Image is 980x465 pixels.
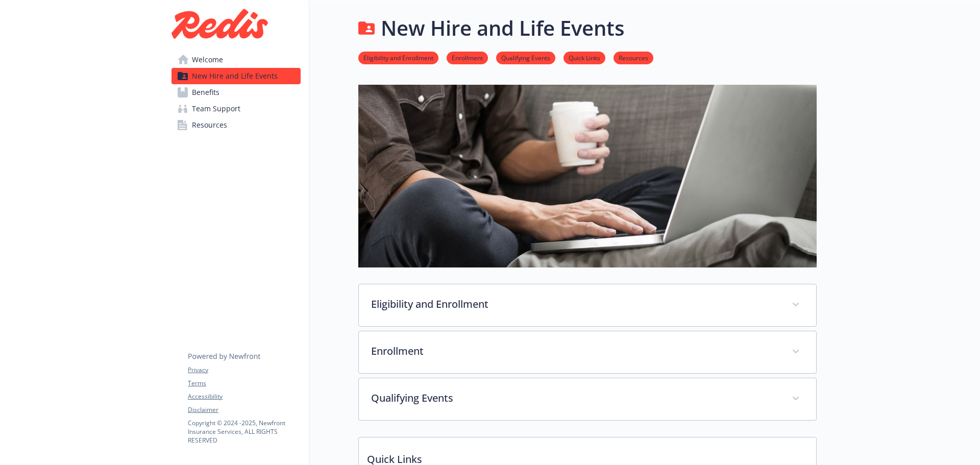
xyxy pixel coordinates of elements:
p: Eligibility and Enrollment [371,297,779,312]
span: New Hire and Life Events [192,68,278,84]
span: Benefits [192,84,219,101]
a: New Hire and Life Events [171,68,301,84]
a: Team Support [171,101,301,117]
a: Disclaimer [188,405,300,414]
div: Eligibility and Enrollment [359,284,816,326]
p: Qualifying Events [371,390,779,406]
a: Terms [188,379,300,388]
div: Qualifying Events [359,378,816,420]
p: Enrollment [371,344,779,359]
div: Enrollment [359,331,816,373]
a: Enrollment [447,53,488,62]
img: new hire page banner [358,85,817,267]
a: Resources [171,117,301,133]
h1: New Hire and Life Events [381,13,624,43]
span: Team Support [192,101,240,117]
span: Welcome [192,52,223,68]
span: Resources [192,117,227,133]
a: Eligibility and Enrollment [358,53,438,62]
a: Quick Links [563,53,605,62]
a: Benefits [171,84,301,101]
a: Accessibility [188,392,300,401]
a: Resources [614,53,653,62]
p: Copyright © 2024 - 2025 , Newfront Insurance Services, ALL RIGHTS RESERVED [188,419,300,445]
a: Privacy [188,365,300,375]
a: Qualifying Events [496,53,555,62]
a: Welcome [171,52,301,68]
